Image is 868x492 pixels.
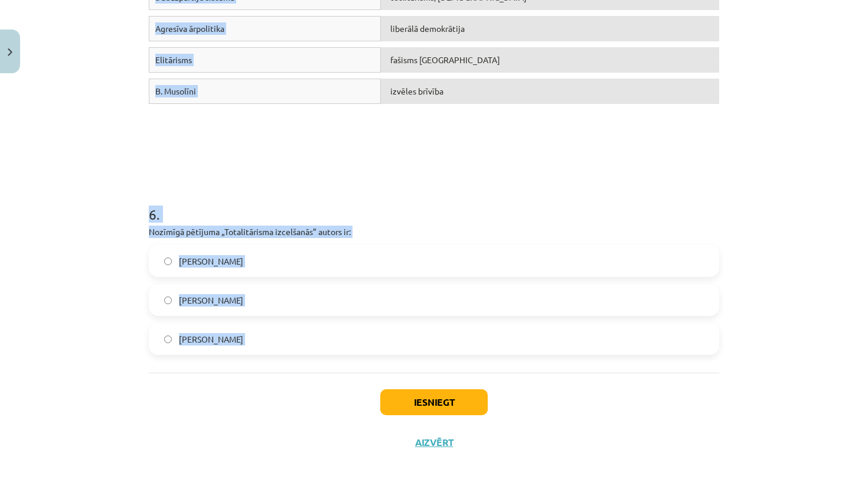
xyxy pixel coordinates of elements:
input: [PERSON_NAME] [164,335,172,343]
span: Elitārisms [155,54,192,65]
button: Aizvērt [412,436,456,448]
span: Agresīva ārpolitika [155,23,224,34]
span: [PERSON_NAME] [179,333,243,346]
h1: 6 . [149,185,719,222]
span: liberālā demokrātija [390,23,465,34]
span: [PERSON_NAME] [179,294,243,307]
p: Nozīmīgā pētījuma „Totalitārisma izcelšanās” autors ir: [149,226,719,238]
span: [PERSON_NAME] [179,255,243,268]
input: [PERSON_NAME] [164,296,172,304]
img: icon-close-lesson-0947bae3869378f0d4975bcd49f059093ad1ed9edebbc8119c70593378902aed.svg [8,48,12,56]
span: B. Musolīni [155,86,196,96]
button: Iesniegt [380,389,488,415]
input: [PERSON_NAME] [164,258,172,265]
span: izvēles brīvība [390,86,443,96]
span: fašisms [GEOGRAPHIC_DATA] [390,54,500,65]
